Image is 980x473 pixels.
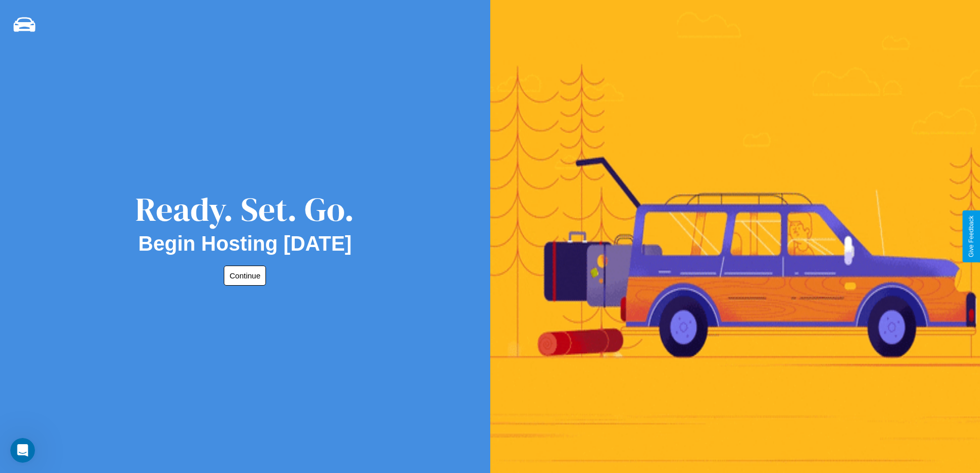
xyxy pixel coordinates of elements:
iframe: Intercom live chat [10,438,35,463]
div: Ready. Set. Go. [135,186,354,232]
button: Continue [224,266,266,286]
div: Give Feedback [968,216,975,257]
h2: Begin Hosting [DATE] [138,232,352,255]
